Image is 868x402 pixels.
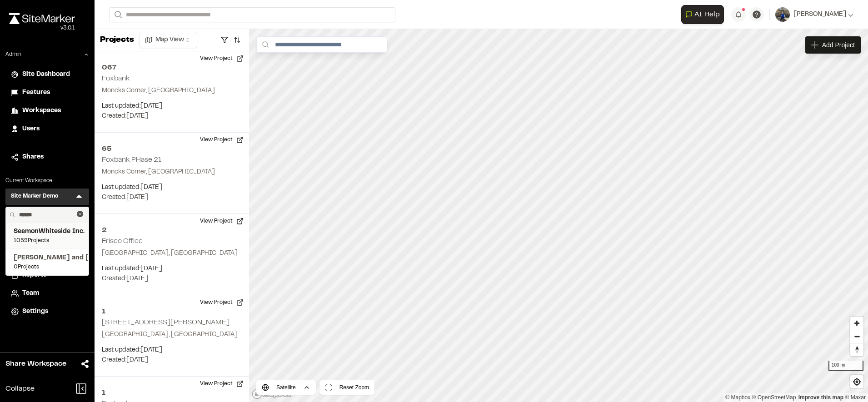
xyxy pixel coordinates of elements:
[11,88,84,98] a: Features
[102,86,242,96] p: Moncks Corner, [GEOGRAPHIC_DATA]
[5,177,89,185] p: Current Workspace
[102,62,242,73] h2: 067
[681,5,724,24] button: Open AI Assistant
[102,248,242,258] p: [GEOGRAPHIC_DATA], [GEOGRAPHIC_DATA]
[102,157,161,163] h2: Foxbank PHase 21
[11,192,58,201] h3: Site Marker Demo
[11,106,84,116] a: Workspaces
[22,288,39,298] span: Team
[694,9,720,20] span: AI Help
[22,152,44,162] span: Shares
[319,380,374,395] button: Reset Zoom
[102,167,242,177] p: Moncks Corner, [GEOGRAPHIC_DATA]
[102,319,229,326] h2: [STREET_ADDRESS][PERSON_NAME]
[102,101,242,111] p: Last updated: [DATE]
[11,288,84,298] a: Team
[11,152,84,162] a: Shares
[822,40,855,50] span: Add Project
[102,306,242,317] h2: 1
[195,295,249,310] button: View Project
[775,7,790,22] img: User
[793,10,846,20] span: [PERSON_NAME]
[9,24,75,32] div: Oh geez...please don't...
[102,111,242,121] p: Created: [DATE]
[22,106,61,116] span: Workspaces
[195,377,249,391] button: View Project
[195,51,249,66] button: View Project
[850,375,863,388] button: Find my location
[102,238,143,244] h2: Frisco Office
[752,394,796,401] a: OpenStreetMap
[22,88,50,98] span: Features
[102,144,242,154] h2: 65
[249,29,868,402] canvas: Map
[5,50,21,59] p: Admin
[11,69,84,79] a: Site Dashboard
[100,34,134,46] p: Projects
[14,253,81,271] a: [PERSON_NAME] and [PERSON_NAME]0Projects
[195,214,249,228] button: View Project
[850,317,863,330] button: Zoom in
[102,183,242,193] p: Last updated: [DATE]
[845,394,866,401] a: Maxar
[9,13,75,24] img: rebrand.png
[725,394,750,401] a: Mapbox
[22,307,48,317] span: Settings
[77,211,83,217] button: Clear text
[850,343,863,356] button: Reset bearing to north
[252,389,292,399] a: Mapbox logo
[102,345,242,355] p: Last updated: [DATE]
[102,274,242,284] p: Created: [DATE]
[102,355,242,365] p: Created: [DATE]
[14,237,81,245] span: 1059 Projects
[14,263,81,271] span: 0 Projects
[5,358,66,369] span: Share Workspace
[11,307,84,317] a: Settings
[102,75,130,82] h2: Foxbank
[256,380,316,395] button: Satellite
[22,124,40,134] span: Users
[14,253,81,263] span: [PERSON_NAME] and [PERSON_NAME]
[850,330,863,343] button: Zoom out
[22,69,70,79] span: Site Dashboard
[102,387,242,398] h2: 1
[798,394,843,401] a: Map feedback
[102,225,242,236] h2: 2
[11,124,84,134] a: Users
[102,193,242,203] p: Created: [DATE]
[775,7,853,22] button: [PERSON_NAME]
[681,5,728,24] div: Open AI Assistant
[14,227,81,237] span: SeamonWhiteside Inc.
[109,7,125,22] button: Search
[14,227,81,245] a: SeamonWhiteside Inc.1059Projects
[5,383,35,394] span: Collapse
[102,264,242,274] p: Last updated: [DATE]
[102,330,242,340] p: [GEOGRAPHIC_DATA], [GEOGRAPHIC_DATA]
[850,330,863,343] span: Zoom out
[828,361,863,371] div: 100 mi
[195,133,249,147] button: View Project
